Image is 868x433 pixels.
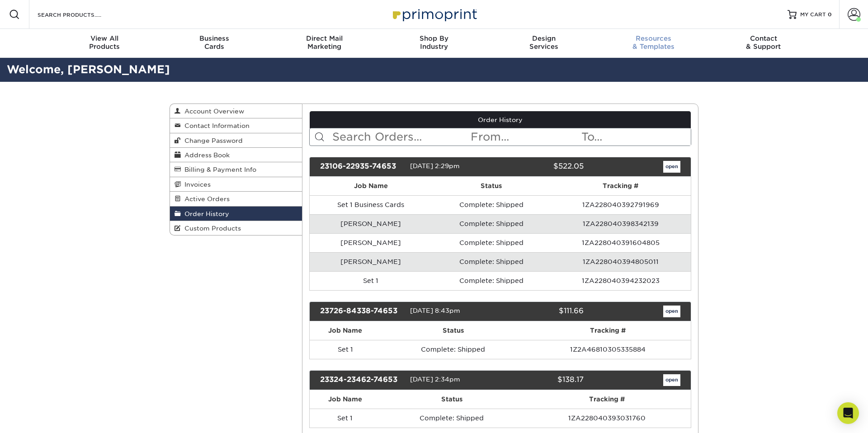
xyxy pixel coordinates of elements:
[170,118,302,133] a: Contact Information
[181,151,230,159] span: Address Book
[170,133,302,148] a: Change Password
[599,34,708,42] span: Resources
[170,104,302,118] a: Account Overview
[181,108,244,115] span: Account Overview
[181,225,241,232] span: Custom Products
[310,195,432,214] td: Set 1 Business Cards
[181,195,230,202] span: Active Orders
[181,181,211,188] span: Invoices
[181,166,256,173] span: Billing & Payment Info
[50,34,160,42] span: View All
[381,409,523,428] td: Complete: Shipped
[432,271,551,290] td: Complete: Shipped
[170,162,302,177] a: Billing & Payment Info
[310,271,432,290] td: Set 1
[663,306,680,317] a: open
[470,128,580,146] input: From...
[551,233,691,252] td: 1ZA228040391604805
[379,34,489,51] div: Industry
[181,122,250,129] span: Contact Information
[493,161,590,173] div: $522.05
[551,252,691,271] td: 1ZA228040394805011
[551,177,691,195] th: Tracking #
[663,374,680,386] a: open
[410,162,460,169] span: [DATE] 2:29pm
[663,161,680,173] a: open
[170,192,302,206] a: Active Orders
[313,306,410,317] div: 23726-84338-74653
[381,321,525,340] th: Status
[379,29,489,58] a: Shop ByIndustry
[331,128,470,146] input: Search Orders...
[310,214,432,233] td: [PERSON_NAME]
[269,34,379,42] span: Direct Mail
[37,9,125,20] input: SEARCH PRODUCTS.....
[432,214,551,233] td: Complete: Shipped
[170,207,302,221] a: Order History
[160,34,269,51] div: Cards
[50,29,160,58] a: View AllProducts
[170,148,302,162] a: Address Book
[599,34,708,51] div: & Templates
[828,11,832,18] span: 0
[432,233,551,252] td: Complete: Shipped
[310,409,381,428] td: Set 1
[381,390,523,409] th: Status
[551,214,691,233] td: 1ZA228040398342139
[310,252,432,271] td: [PERSON_NAME]
[708,34,818,42] span: Contact
[525,340,691,359] td: 1Z2A46810305335884
[708,29,818,58] a: Contact& Support
[160,34,269,42] span: Business
[551,195,691,214] td: 1ZA228040392791969
[489,29,599,58] a: DesignServices
[310,111,691,128] a: Order History
[170,177,302,192] a: Invoices
[269,34,379,51] div: Marketing
[489,34,599,51] div: Services
[381,340,525,359] td: Complete: Shipped
[310,390,381,409] th: Job Name
[599,29,708,58] a: Resources& Templates
[551,271,691,290] td: 1ZA228040394232023
[837,402,859,424] div: Open Intercom Messenger
[313,374,410,386] div: 23324-23462-74653
[181,210,229,217] span: Order History
[160,29,269,58] a: BusinessCards
[489,34,599,42] span: Design
[493,374,590,386] div: $138.17
[310,233,432,252] td: [PERSON_NAME]
[523,390,691,409] th: Tracking #
[50,34,160,51] div: Products
[379,34,489,42] span: Shop By
[800,11,826,19] span: MY CART
[410,307,460,314] span: [DATE] 8:43pm
[310,177,432,195] th: Job Name
[432,195,551,214] td: Complete: Shipped
[580,128,691,146] input: To...
[389,5,479,24] img: Primoprint
[181,137,243,144] span: Change Password
[170,221,302,235] a: Custom Products
[310,340,382,359] td: Set 1
[432,252,551,271] td: Complete: Shipped
[708,34,818,51] div: & Support
[432,177,551,195] th: Status
[523,409,691,428] td: 1ZA228040393031760
[410,376,460,383] span: [DATE] 2:34pm
[313,161,410,173] div: 23106-22935-74653
[310,321,382,340] th: Job Name
[493,306,590,317] div: $111.66
[2,405,77,430] iframe: Google Customer Reviews
[269,29,379,58] a: Direct MailMarketing
[525,321,691,340] th: Tracking #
